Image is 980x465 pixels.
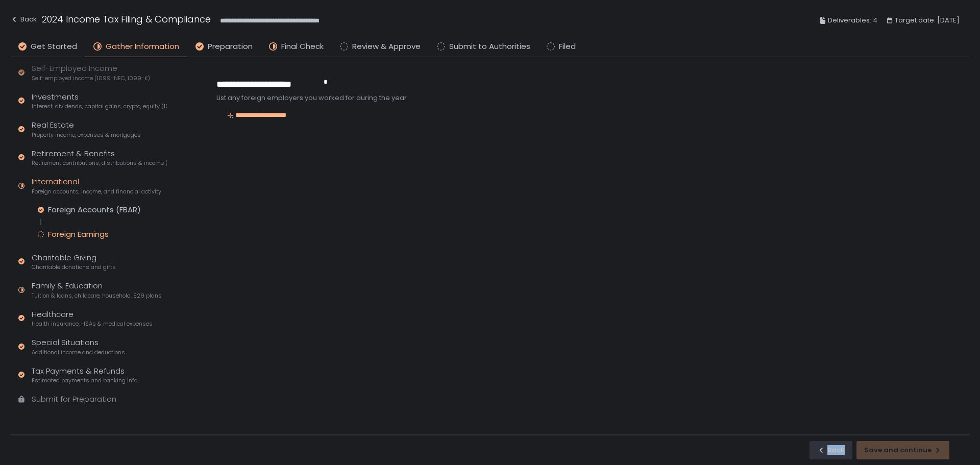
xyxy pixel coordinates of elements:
div: Self-Employed Income [32,63,150,82]
div: Foreign Earnings [48,229,109,239]
span: Gather Information [106,41,179,53]
span: Additional income and deductions [32,349,125,356]
div: Back [10,13,37,26]
span: Interest, dividends, capital gains, crypto, equity (1099s, K-1s) [32,103,167,110]
div: International [32,176,161,195]
div: Real Estate [32,119,141,139]
div: Back [817,446,845,455]
div: Submit for Preparation [32,394,116,405]
div: Healthcare [32,309,153,328]
span: Review & Approve [352,41,421,53]
span: Preparation [208,41,253,53]
span: Final Check [281,41,324,53]
span: Retirement contributions, distributions & income (1099-R, 5498) [32,159,167,167]
div: Special Situations [32,337,125,356]
div: Tax Payments & Refunds [32,365,137,385]
div: Investments [32,91,167,111]
h1: 2024 Income Tax Filing & Compliance [42,12,211,26]
span: Estimated payments and banking info [32,377,137,384]
div: Retirement & Benefits [32,148,167,167]
span: Deliverables: 4 [828,14,877,27]
span: Submit to Authorities [449,41,530,53]
span: Get Started [31,41,77,53]
div: Family & Education [32,280,162,300]
span: Foreign accounts, income, and financial activity [32,188,161,195]
button: Back [10,12,37,29]
span: Target date: [DATE] [895,14,960,27]
div: List any foreign employers you worked for during the year [216,93,706,103]
span: Filed [559,41,576,53]
span: Self-employed income (1099-NEC, 1099-K) [32,75,150,82]
span: Property income, expenses & mortgages [32,131,141,139]
span: Health insurance, HSAs & medical expenses [32,320,153,328]
button: Back [810,441,852,459]
span: Charitable donations and gifts [32,263,116,271]
span: Tuition & loans, childcare, household, 529 plans [32,292,162,300]
div: Charitable Giving [32,252,116,272]
div: Foreign Accounts (FBAR) [48,205,141,215]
